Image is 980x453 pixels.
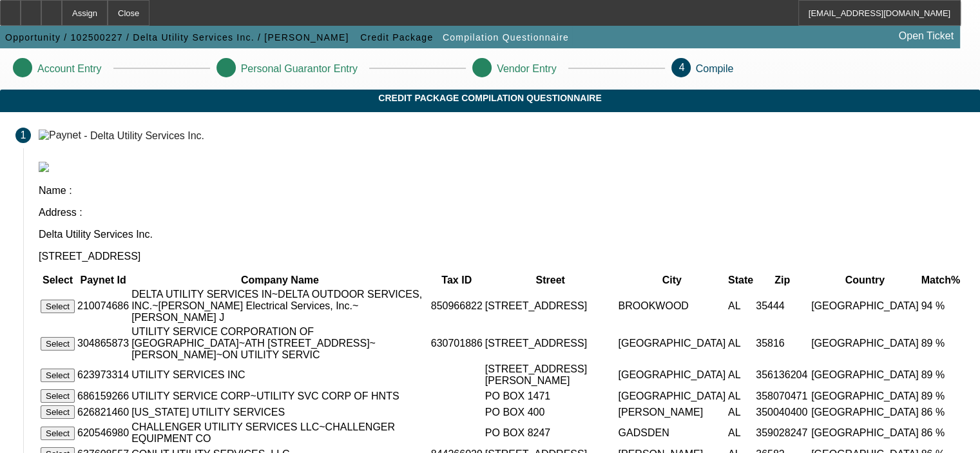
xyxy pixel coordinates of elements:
[131,325,429,361] td: UTILITY SERVICE CORPORATION OF [GEOGRAPHIC_DATA]~ATH [STREET_ADDRESS]~[PERSON_NAME]~ON UTILITY SE...
[131,363,429,387] td: UTILITY SERVICES INC
[727,421,754,445] td: AL
[430,325,483,361] td: 630701886
[894,25,959,47] a: Open Ticket
[727,363,754,387] td: AL
[41,300,75,313] button: Select
[41,405,75,419] button: Select
[921,363,961,387] td: 89 %
[41,337,75,351] button: Select
[497,63,557,75] p: Vendor Entry
[485,405,617,419] td: PO BOX 400
[727,325,754,361] td: AL
[485,325,617,361] td: [STREET_ADDRESS]
[357,26,436,49] button: Credit Package
[10,93,970,103] span: Credit Package Compilation Questionnaire
[84,130,204,140] div: - Delta Utility Services Inc.
[39,207,965,218] p: Address :
[77,325,130,361] td: 304865873
[131,405,429,419] td: [US_STATE] UTILITY SERVICES
[443,32,569,43] span: Compilation Questionnaire
[617,274,726,287] th: City
[755,274,809,287] th: Zip
[241,63,358,75] p: Personal Guarantor Entry
[39,130,81,141] img: Paynet
[617,389,726,403] td: [GEOGRAPHIC_DATA]
[39,185,965,197] p: Name :
[617,363,726,387] td: [GEOGRAPHIC_DATA]
[485,363,617,387] td: [STREET_ADDRESS][PERSON_NAME]
[131,288,429,324] td: DELTA UTILITY SERVICES IN~DELTA OUTDOOR SERVICES, INC.~[PERSON_NAME] Electrical Services, Inc.~[P...
[617,421,726,445] td: GADSDEN
[727,405,754,419] td: AL
[131,421,429,445] td: CHALLENGER UTILITY SERVICES LLC~CHALLENGER EQUIPMENT CO
[696,63,734,75] p: Compile
[77,405,130,419] td: 626821460
[921,274,961,287] th: Match%
[811,274,919,287] th: Country
[811,405,919,419] td: [GEOGRAPHIC_DATA]
[921,389,961,403] td: 89 %
[921,288,961,324] td: 94 %
[360,32,433,43] span: Credit Package
[77,421,130,445] td: 620546980
[39,162,49,172] img: paynet_logo.jpg
[131,389,429,403] td: UTILITY SERVICE CORP~UTILITY SVC CORP OF HNTS
[755,405,809,419] td: 350040400
[755,325,809,361] td: 35816
[921,421,961,445] td: 86 %
[41,389,75,403] button: Select
[41,427,75,440] button: Select
[131,274,429,287] th: Company Name
[39,229,965,240] p: Delta Utility Services Inc.
[811,421,919,445] td: [GEOGRAPHIC_DATA]
[811,389,919,403] td: [GEOGRAPHIC_DATA]
[39,251,965,262] p: [STREET_ADDRESS]
[755,288,809,324] td: 35444
[485,288,617,324] td: [STREET_ADDRESS]
[430,288,483,324] td: 850966822
[755,421,809,445] td: 359028247
[811,325,919,361] td: [GEOGRAPHIC_DATA]
[727,389,754,403] td: AL
[485,421,617,445] td: PO BOX 8247
[5,32,349,43] span: Opportunity / 102500227 / Delta Utility Services Inc. / [PERSON_NAME]
[727,274,754,287] th: State
[37,63,102,75] p: Account Entry
[679,62,685,73] span: 4
[21,130,26,141] span: 1
[40,274,75,287] th: Select
[755,389,809,403] td: 358070471
[77,363,130,387] td: 623973314
[921,325,961,361] td: 89 %
[617,405,726,419] td: [PERSON_NAME]
[617,288,726,324] td: BROOKWOOD
[430,274,483,287] th: Tax ID
[41,369,75,382] button: Select
[727,288,754,324] td: AL
[77,389,130,403] td: 686159266
[811,363,919,387] td: [GEOGRAPHIC_DATA]
[77,288,130,324] td: 210074686
[439,26,572,49] button: Compilation Questionnaire
[485,389,617,403] td: PO BOX 1471
[485,274,617,287] th: Street
[755,363,809,387] td: 356136204
[921,405,961,419] td: 86 %
[811,288,919,324] td: [GEOGRAPHIC_DATA]
[617,325,726,361] td: [GEOGRAPHIC_DATA]
[77,274,130,287] th: Paynet Id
